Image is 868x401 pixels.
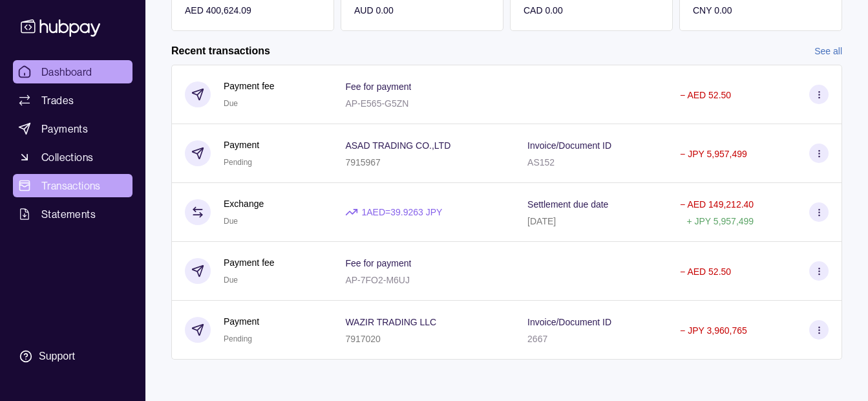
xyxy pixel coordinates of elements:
p: AS152 [527,157,555,168]
a: Support [13,343,132,370]
a: Dashboard [13,60,132,83]
span: Due [224,217,238,226]
p: Payment [224,314,259,329]
p: CNY 0.00 [693,3,829,17]
p: AP-E565-G5ZN [345,98,408,109]
span: Trades [41,92,74,108]
p: − JPY 5,957,499 [680,149,747,159]
a: Trades [13,89,132,112]
p: − AED 149,212.40 [680,199,754,210]
a: Transactions [13,174,132,197]
div: Support [39,349,75,363]
p: Exchange [224,197,264,211]
a: Payments [13,117,132,140]
p: Payment fee [224,79,275,93]
p: AP-7FO2-M6UJ [345,275,410,285]
p: Settlement due date [527,199,608,210]
p: WAZIR TRADING LLC [345,317,436,327]
p: − AED 52.50 [680,266,731,277]
span: Due [224,276,238,285]
p: Fee for payment [345,258,411,268]
p: Invoice/Document ID [527,140,611,151]
p: Payment fee [224,255,275,270]
span: Collections [41,149,93,165]
p: [DATE] [527,216,556,226]
span: Dashboard [41,64,92,80]
h2: Recent transactions [171,44,270,58]
span: Transactions [41,178,101,193]
span: Pending [224,158,252,167]
span: Payments [41,121,88,136]
span: Due [224,99,238,108]
p: AUD 0.00 [354,3,490,17]
p: 1 AED = 39.9263 JPY [361,205,442,219]
span: Pending [224,334,252,343]
p: − JPY 3,960,765 [680,325,747,336]
p: Payment [224,138,259,152]
a: Collections [13,146,132,169]
p: + JPY 5,957,499 [686,216,754,226]
p: 2667 [527,334,547,344]
span: Statements [41,206,96,222]
p: Fee for payment [345,81,411,92]
p: CAD 0.00 [524,3,659,17]
p: − AED 52.50 [680,90,731,100]
a: Statements [13,202,132,226]
p: 7917020 [345,334,381,344]
p: 7915967 [345,157,381,168]
a: See all [814,44,842,58]
p: ASAD TRADING CO.,LTD [345,140,450,151]
p: Invoice/Document ID [527,317,611,327]
p: AED 400,624.09 [185,3,321,17]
